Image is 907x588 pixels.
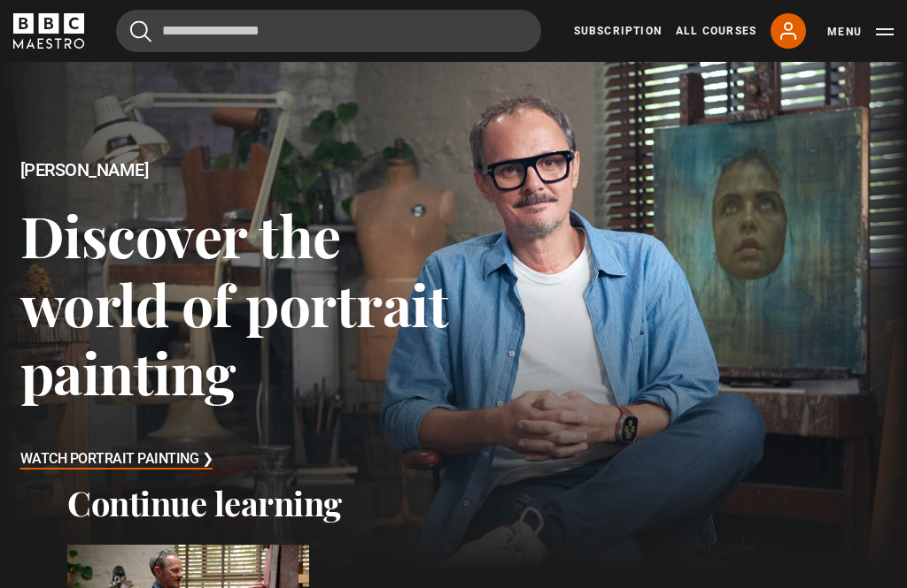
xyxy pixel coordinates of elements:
[116,10,541,52] input: Search
[827,23,894,41] button: Toggle navigation
[676,23,756,39] a: All Courses
[20,201,454,406] h3: Discover the world of portrait painting
[13,13,84,49] svg: BBC Maestro
[67,483,840,523] h2: Continue learning
[130,20,151,42] button: Submit the search query
[574,23,662,39] a: Subscription
[20,160,454,180] h2: [PERSON_NAME]
[20,447,213,473] h3: Watch Portrait Painting ❯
